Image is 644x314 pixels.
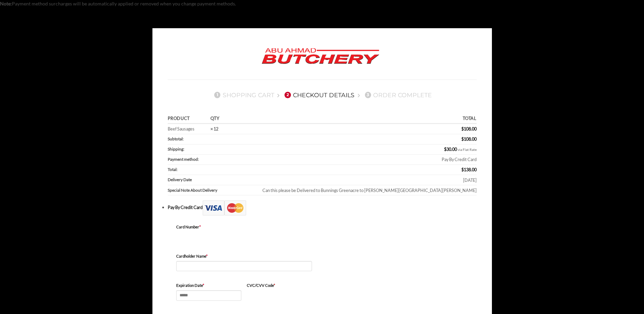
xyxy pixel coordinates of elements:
[210,126,218,132] strong: × 12
[199,225,201,229] abbr: required
[274,283,275,287] abbr: required
[227,114,477,124] th: Total
[168,144,227,155] th: Shipping:
[168,205,246,210] label: Pay By Credit Card
[227,185,477,195] td: Can this please be Delivered to Bunnings Greenacre to [PERSON_NAME][GEOGRAPHIC_DATA][PERSON_NAME]
[212,91,274,99] a: 1Shopping Cart
[284,92,291,98] span: 2
[461,126,464,132] span: $
[176,282,241,289] label: Expiration Date
[444,146,457,152] bdi: 30.00
[461,167,477,172] bdi: 138.00
[168,86,477,104] nav: Checkout steps
[227,155,477,165] td: Pay By Credit Card
[444,146,446,152] span: $
[247,282,312,289] label: CVC/CVV Code
[168,124,209,134] td: Beef Sausages
[256,43,385,69] img: Abu Ahmad Butchery
[206,254,208,258] abbr: required
[461,126,477,132] bdi: 108.00
[176,253,312,259] label: Cardholder Name
[214,92,220,98] span: 1
[282,91,354,99] a: 2Checkout details
[203,283,204,287] abbr: required
[168,114,209,124] th: Product
[176,224,312,230] label: Card Number
[168,155,227,165] th: Payment method:
[208,114,227,124] th: Qty
[203,200,246,215] img: Checkout
[168,175,227,185] th: Delivery Date
[458,147,477,152] small: via Flat Rate
[461,136,477,142] bdi: 108.00
[461,167,464,172] span: $
[168,185,227,195] th: Special Note About Delivery
[168,134,227,144] th: Subtotal:
[461,136,464,142] span: $
[227,175,477,185] td: [DATE]
[168,165,227,175] th: Total:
